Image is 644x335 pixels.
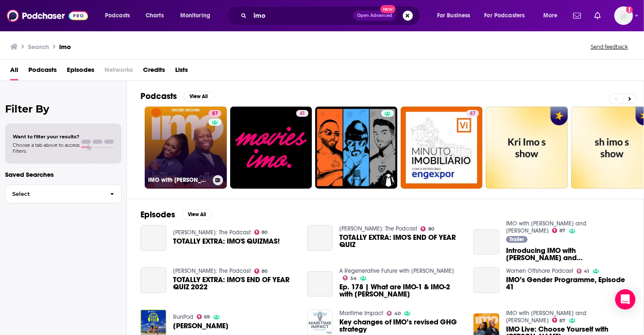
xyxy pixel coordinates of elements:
img: User Profile [614,6,633,25]
p: Saved Searches [5,170,121,178]
a: 80 [254,269,268,274]
button: Open AdvancedNew [353,11,396,21]
a: TOTALLY EXTRA: IMO'S END OF YEAR QUIZ [307,225,333,251]
a: EpisodesView All [140,209,212,220]
a: Maritime Impact [339,310,383,317]
span: 69 [204,315,210,319]
a: 41 [296,110,308,117]
span: 80 [428,227,434,231]
a: Episodes [67,63,94,80]
button: Select [5,184,121,203]
a: Ep. 178 | What are IMO-1 & IMO-2 with Matt Powers [307,271,333,297]
h3: IMO with [PERSON_NAME] and [PERSON_NAME] [148,176,209,184]
a: Credits [143,63,165,80]
a: Imo Boddy [173,322,228,330]
button: Send feedback [588,43,630,50]
a: All [10,63,18,80]
span: 41 [584,269,589,273]
button: open menu [174,9,221,22]
span: 80 [261,269,267,273]
span: Want to filter your results? [13,134,80,140]
span: Charts [146,10,164,22]
a: Ep. 178 | What are IMO-1 & IMO-2 with Matt Powers [339,283,463,298]
span: 87 [212,110,218,118]
a: 87 [209,110,221,117]
a: IMO’s Gender Programme, Episode 41 [506,276,630,291]
button: View All [184,91,214,102]
a: Charts [140,9,169,22]
a: LuAnna: The Podcast [173,229,251,236]
a: RunPod [173,313,193,321]
span: 47 [470,110,476,118]
span: Trailer [510,237,524,242]
h3: Search [28,43,49,51]
button: open menu [479,9,537,22]
a: TOTALLY EXTRA: IMO'S QUIZMAS! [173,238,280,245]
span: Select [6,191,103,197]
a: TOTALLY EXTRA: IMO'S END OF YEAR QUIZ 2022 [140,267,166,293]
a: LuAnna: The Podcast [173,267,251,275]
span: Logged in as GregKubie [614,6,633,25]
span: New [380,5,396,13]
span: For Business [437,10,471,22]
h2: Podcasts [140,91,177,102]
a: IMO’s Gender Programme, Episode 41 [473,267,499,293]
span: 41 [300,110,305,118]
a: 40 [387,311,401,316]
a: TOTALLY EXTRA: IMO'S END OF YEAR QUIZ [339,234,463,248]
h3: imo [59,43,71,51]
span: 40 [394,312,401,316]
a: TOTALLY EXTRA: IMO'S QUIZMAS! [140,225,166,251]
a: 47 [466,110,479,117]
span: Monitoring [180,10,210,22]
h2: Episodes [140,209,175,220]
a: Introducing IMO with Michelle Obama and Craig Robinson [506,247,630,261]
span: 54 [350,277,357,280]
a: Podcasts [28,63,57,80]
div: Open Intercom Messenger [615,289,636,310]
span: [PERSON_NAME] [173,322,228,330]
a: IMO with Michelle Obama and Craig Robinson [506,220,586,234]
a: 80 [254,230,268,235]
a: Introducing IMO with Michelle Obama and Craig Robinson [473,229,499,255]
a: 87IMO with [PERSON_NAME] and [PERSON_NAME] [145,107,227,189]
div: Search podcasts, credits, & more... [235,6,428,25]
span: 87 [560,229,566,233]
button: Show profile menu [614,6,633,25]
span: For Podcasters [484,10,525,22]
a: 47 [401,107,483,189]
a: 87 [552,318,566,323]
a: Show notifications dropdown [591,8,604,23]
span: Choose a tab above to access filters. [13,142,80,154]
span: Open Advanced [357,14,392,18]
a: 80 [421,226,434,231]
a: 87 [552,228,566,233]
button: View All [182,209,212,220]
span: Networks [105,63,133,80]
a: LuAnna: The Podcast [339,225,417,232]
a: IMO with Michelle Obama and Craig Robinson [506,310,586,324]
a: Lists [175,63,188,80]
a: 41 [230,107,312,189]
img: Podchaser - Follow, Share and Rate Podcasts [7,8,88,24]
a: Key changes of IMO’s revised GHG strategy [339,319,463,333]
a: TOTALLY EXTRA: IMO'S END OF YEAR QUIZ 2022 [173,276,297,291]
a: A Regenerative Future with Matt Powers [339,267,454,275]
span: Ep. 178 | What are IMO-1 & IMO-2 with [PERSON_NAME] [339,283,463,298]
input: Search podcasts, credits, & more... [250,9,353,22]
a: 41 [577,269,589,274]
button: open menu [99,9,141,22]
button: open menu [431,9,481,22]
span: 87 [560,319,566,323]
h2: Filter By [5,103,121,115]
